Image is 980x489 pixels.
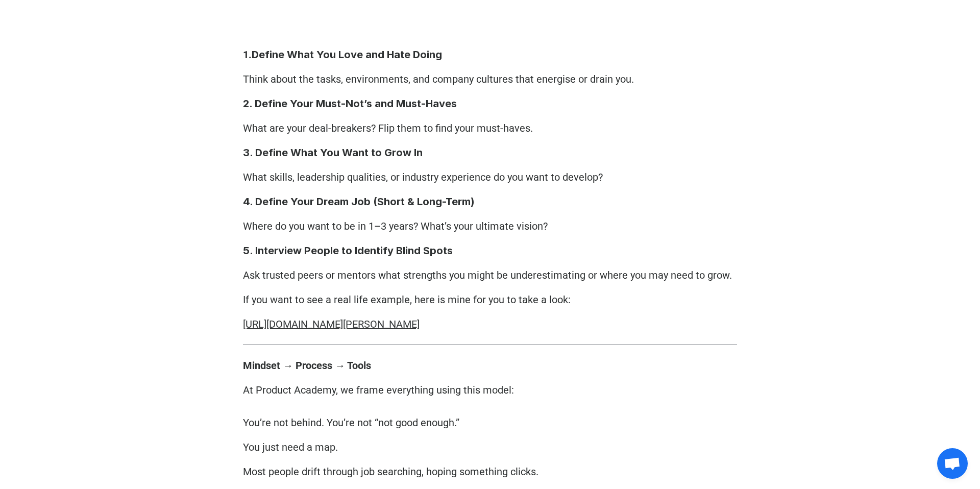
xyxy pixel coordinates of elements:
[243,382,737,398] p: At Product Academy, we frame everything using this model:
[243,439,737,455] p: You just need a map.
[243,414,737,431] p: You’re not behind. You’re not “not good enough.”
[243,48,252,61] strong: 1.
[243,318,420,330] a: [URL][DOMAIN_NAME][PERSON_NAME]
[937,448,968,479] a: Open chat
[243,463,737,480] p: Most people drift through job searching, hoping something clicks.
[243,359,371,372] strong: Mindset → Process → Tools
[243,169,737,185] p: What skills, leadership qualities, or industry experience do you want to develop?
[243,71,737,87] p: Think about the tasks, environments, and company cultures that energise or drain you.
[243,120,737,136] p: What are your deal-breakers? Flip them to find your must-haves.
[243,97,457,110] strong: 2. Define Your Must-Not’s and Must-Haves
[252,48,442,61] strong: Define What You Love and Hate Doing
[243,218,737,234] p: Where do you want to be in 1–3 years? What’s your ultimate vision?
[243,291,737,308] p: If you want to see a real life example, here is mine for you to take a look:
[243,267,737,283] p: Ask trusted peers or mentors what strengths you might be underestimating or where you may need to...
[243,146,423,159] strong: 3. Define What You Want to Grow In
[243,244,453,257] strong: 5. Interview People to Identify Blind Spots
[243,195,475,208] strong: 4. Define Your Dream Job (Short & Long-Term)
